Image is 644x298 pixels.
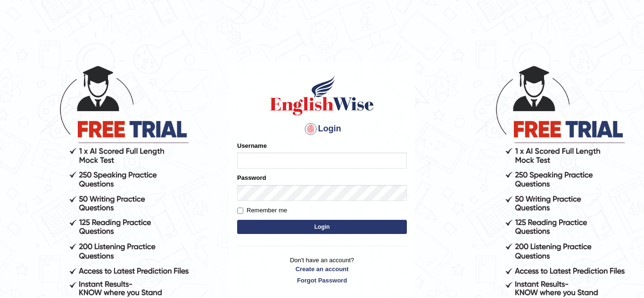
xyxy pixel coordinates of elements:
[237,173,266,182] label: Password
[237,121,407,137] h4: Login
[237,206,287,215] label: Remember me
[237,276,407,285] a: Forgot Password
[237,265,407,274] a: Create an account
[268,74,376,117] img: Logo of English Wise sign in for intelligent practice with AI
[237,256,407,285] p: Don't have an account?
[237,220,407,234] button: Login
[237,141,267,150] label: Username
[237,208,243,214] input: Remember me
